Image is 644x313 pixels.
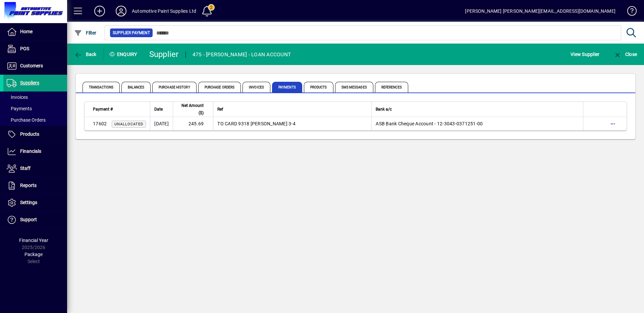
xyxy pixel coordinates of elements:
[150,117,173,130] td: [DATE]
[304,82,333,92] span: Products
[113,29,150,36] span: Supplier Payment
[93,121,107,126] span: 17602
[335,82,373,92] span: SMS Messages
[72,48,98,60] button: Back
[3,211,67,228] a: Support
[20,217,37,222] span: Support
[606,48,644,60] app-page-header-button: Close enquiry
[217,121,296,126] span: TO CARD 9318 [PERSON_NAME] 3-4
[20,63,43,68] span: Customers
[3,103,67,114] a: Payments
[3,177,67,194] a: Reports
[74,52,97,57] span: Back
[20,29,33,34] span: Home
[154,106,163,113] span: Date
[24,252,43,257] span: Package
[375,82,408,92] span: References
[376,106,579,113] div: Bank a/c
[114,122,143,126] span: Unallocated
[193,49,291,60] div: 475 - [PERSON_NAME] - LOAN ACCOUNT
[110,5,132,17] button: Profile
[465,6,615,16] div: [PERSON_NAME] [PERSON_NAME][EMAIL_ADDRESS][DOMAIN_NAME]
[67,48,104,60] app-page-header-button: Back
[7,117,46,123] span: Purchase Orders
[93,106,113,113] span: Payment #
[217,106,367,113] div: Ref
[19,238,48,243] span: Financial Year
[3,91,67,103] a: Invoices
[198,82,241,92] span: Purchase Orders
[217,106,223,113] span: Ref
[243,82,270,92] span: Invoices
[612,48,639,60] button: Close
[7,95,28,100] span: Invoices
[72,27,98,39] button: Filter
[376,106,392,113] span: Bank a/c
[622,1,636,23] a: Knowledge Base
[20,166,31,171] span: Staff
[376,121,483,126] span: ASB Bank Cheque Account - 12-3043-0371251-00
[152,82,197,92] span: Purchase History
[3,23,67,40] a: Home
[74,30,97,36] span: Filter
[177,102,210,117] div: Net Amount ($)
[83,82,120,92] span: Transactions
[104,49,144,60] div: Enquiry
[3,160,67,177] a: Staff
[173,117,213,130] td: 245.69
[3,126,67,143] a: Products
[7,106,32,111] span: Payments
[571,49,599,60] span: View Supplier
[89,5,110,17] button: Add
[132,6,196,16] div: Automotive Paint Supplies Ltd
[20,183,37,188] span: Reports
[20,131,39,137] span: Products
[569,48,601,60] button: View Supplier
[149,49,179,60] div: Supplier
[3,194,67,211] a: Settings
[272,82,302,92] span: Payments
[3,58,67,74] a: Customers
[613,52,637,57] span: Close
[20,80,39,85] span: Suppliers
[3,114,67,126] a: Purchase Orders
[20,200,37,205] span: Settings
[121,82,151,92] span: Balances
[93,106,146,113] div: Payment #
[607,118,618,129] button: More options
[3,143,67,160] a: Financials
[20,46,29,51] span: POS
[3,41,67,57] a: POS
[154,106,169,113] div: Date
[177,102,204,117] span: Net Amount ($)
[20,148,41,154] span: Financials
